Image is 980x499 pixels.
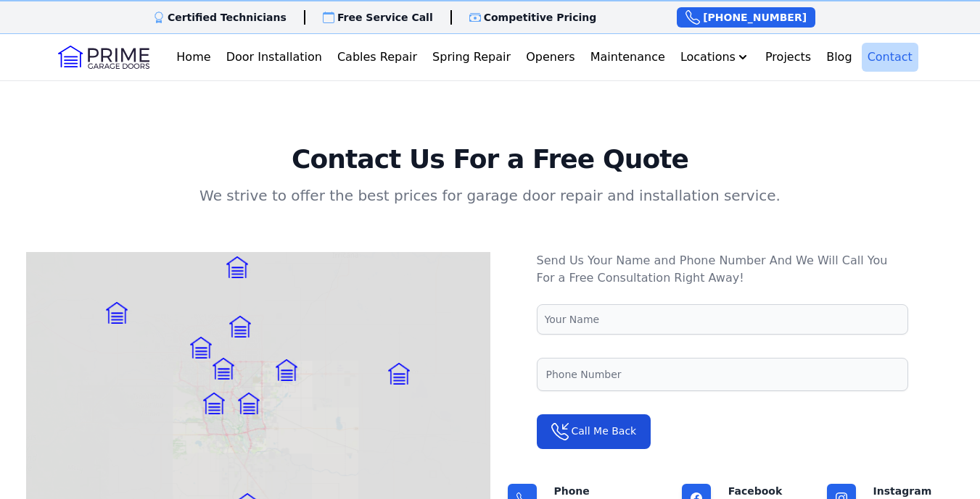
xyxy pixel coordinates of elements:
a: Home [170,43,216,72]
p: Competitive Pricing [484,10,597,25]
a: Door Installation [221,43,328,72]
img: Marker [226,256,248,278]
p: Send Us Your Name and Phone Number And We Will Call You For a Free Consultation Right Away! [537,252,908,287]
h2: Contact Us For a Free Quote [26,145,955,174]
p: We strive to offer the best prices for garage door repair and installation service. [26,185,955,206]
input: Your Name [537,304,908,335]
a: Contact [862,43,918,72]
img: Marker [238,393,260,414]
button: Locations [675,43,756,72]
a: [PHONE_NUMBER] [677,7,815,28]
p: Instagram [873,484,937,498]
p: Free Service Call [337,10,433,25]
img: Marker [276,359,297,381]
a: Projects [759,43,817,72]
button: Call Me Back [537,414,651,449]
input: Phone Number [537,358,908,391]
a: Maintenance [585,43,671,72]
img: Marker [213,358,234,380]
p: Certified Technicians [168,10,287,25]
a: Spring Repair [427,43,516,72]
img: Marker [229,316,251,337]
a: Cables Repair [332,43,423,72]
a: Blog [820,43,857,72]
img: Marker [203,393,225,414]
p: Phone [554,484,647,498]
img: Marker [388,363,410,385]
img: Marker [106,302,128,324]
p: Facebook [728,484,792,498]
img: Marker [190,337,212,358]
img: Logo [58,46,149,69]
a: Openers [520,43,581,72]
